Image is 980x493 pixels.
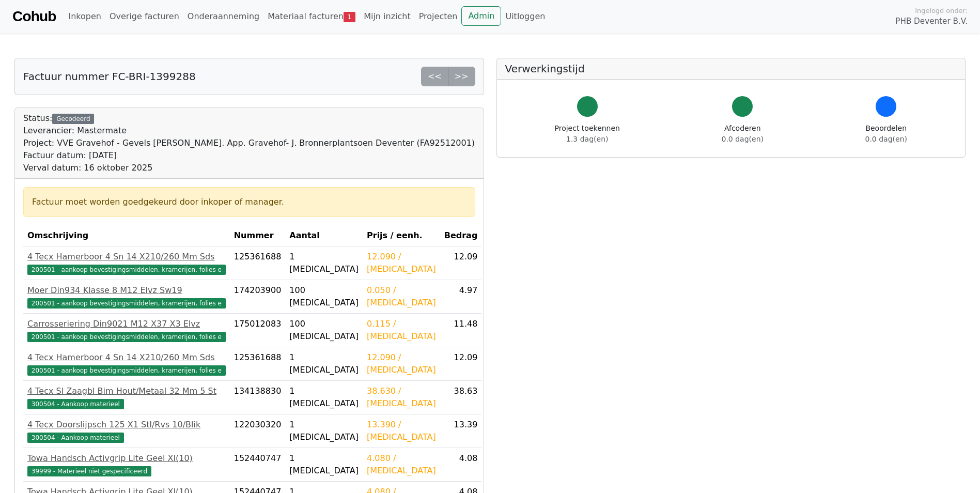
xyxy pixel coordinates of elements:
[230,225,286,246] th: Nummer
[289,351,359,376] div: 1 [MEDICAL_DATA]
[23,149,475,162] div: Factuur datum: [DATE]
[230,246,286,280] td: 125361688
[64,6,105,27] a: Inkopen
[263,6,360,27] a: Materiaal facturen1
[27,351,226,364] div: 4 Tecx Hamerboor 4 Sn 14 X210/260 Mm Sds
[289,419,359,443] div: 1 [MEDICAL_DATA]
[27,298,226,309] span: 200501 - aankoop bevestigingsmiddelen, kramerijen, folies e
[289,251,359,275] div: 1 [MEDICAL_DATA]
[23,162,475,174] div: Verval datum: 16 oktober 2025
[505,63,957,75] h5: Verwerkingstijd
[27,466,151,476] span: 39999 - Materieel niet gespecificeerd
[27,419,226,431] div: 4 Tecx Doorslijpsch 125 X1 Stl/Rvs 10/Blik
[27,385,226,410] a: 4 Tecx Sl Zaagbl Bim Hout/Metaal 32 Mm 5 St300504 - Aankoop materieel
[27,452,226,477] a: Towa Handsch Activgrip Lite Geel Xl(10)39999 - Materieel niet gespecificeerd
[230,280,286,314] td: 174203900
[27,452,226,465] div: Towa Handsch Activgrip Lite Geel Xl(10)
[27,399,124,409] span: 300504 - Aankoop materieel
[367,351,436,376] div: 12.090 / [MEDICAL_DATA]
[230,314,286,347] td: 175012083
[289,284,359,309] div: 100 [MEDICAL_DATA]
[440,280,482,314] td: 4.97
[566,135,608,143] span: 1.3 dag(en)
[27,318,226,343] a: Carrosseriering Din9021 M12 X37 X3 Elvz200501 - aankoop bevestigingsmiddelen, kramerijen, folies e
[865,123,907,145] div: Beoordelen
[367,284,436,309] div: 0.050 / [MEDICAL_DATA]
[289,318,359,343] div: 100 [MEDICAL_DATA]
[363,225,440,246] th: Prijs / eenh.
[440,246,482,280] td: 12.09
[23,112,475,174] div: Status:
[440,448,482,482] td: 4.08
[27,419,226,443] a: 4 Tecx Doorslijpsch 125 X1 Stl/Rvs 10/Blik300504 - Aankoop materieel
[461,6,501,26] a: Admin
[230,347,286,381] td: 125361688
[415,6,462,27] a: Projecten
[230,381,286,414] td: 134138830
[501,6,549,27] a: Uitloggen
[367,452,436,477] div: 4.080 / [MEDICAL_DATA]
[12,4,56,29] a: Cohub
[23,70,196,83] h5: Factuur nummer FC-BRI-1399288
[722,135,764,143] span: 0.0 dag(en)
[289,452,359,477] div: 1 [MEDICAL_DATA]
[285,225,363,246] th: Aantal
[23,137,475,149] div: Project: VVE Gravehof - Gevels [PERSON_NAME]. App. Gravehof- J. Bronnerplantsoen Deventer (FA9251...
[289,385,359,410] div: 1 [MEDICAL_DATA]
[27,284,226,309] a: Moer Din934 Klasse 8 M12 Elvz Sw19200501 - aankoop bevestigingsmiddelen, kramerijen, folies e
[865,135,907,143] span: 0.0 dag(en)
[23,125,475,137] div: Leverancier: Mastermate
[27,351,226,376] a: 4 Tecx Hamerboor 4 Sn 14 X210/260 Mm Sds200501 - aankoop bevestigingsmiddelen, kramerijen, folies e
[27,385,226,397] div: 4 Tecx Sl Zaagbl Bim Hout/Metaal 32 Mm 5 St
[360,6,415,27] a: Mijn inzicht
[27,284,226,297] div: Moer Din934 Klasse 8 M12 Elvz Sw19
[27,365,226,376] span: 200501 - aankoop bevestigingsmiddelen, kramerijen, folies e
[52,114,94,124] div: Gecodeerd
[367,419,436,443] div: 13.390 / [MEDICAL_DATA]
[440,314,482,347] td: 11.48
[915,6,968,16] span: Ingelogd onder:
[440,347,482,381] td: 12.09
[105,6,183,27] a: Overige facturen
[32,196,466,208] div: Factuur moet worden goedgekeurd door inkoper of manager.
[555,123,620,145] div: Project toekennen
[230,414,286,448] td: 122030320
[895,16,968,27] span: PHB Deventer B.V.
[23,225,230,246] th: Omschrijving
[27,332,226,342] span: 200501 - aankoop bevestigingsmiddelen, kramerijen, folies e
[183,6,263,27] a: Onderaanneming
[27,251,226,275] a: 4 Tecx Hamerboor 4 Sn 14 X210/260 Mm Sds200501 - aankoop bevestigingsmiddelen, kramerijen, folies e
[440,225,482,246] th: Bedrag
[367,385,436,410] div: 38.630 / [MEDICAL_DATA]
[440,381,482,414] td: 38.63
[27,251,226,263] div: 4 Tecx Hamerboor 4 Sn 14 X210/260 Mm Sds
[367,318,436,343] div: 0.115 / [MEDICAL_DATA]
[27,318,226,330] div: Carrosseriering Din9021 M12 X37 X3 Elvz
[27,265,226,275] span: 200501 - aankoop bevestigingsmiddelen, kramerijen, folies e
[344,12,355,22] span: 1
[367,251,436,275] div: 12.090 / [MEDICAL_DATA]
[230,448,286,482] td: 152440747
[722,123,764,145] div: Afcoderen
[27,433,124,443] span: 300504 - Aankoop materieel
[440,414,482,448] td: 13.39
